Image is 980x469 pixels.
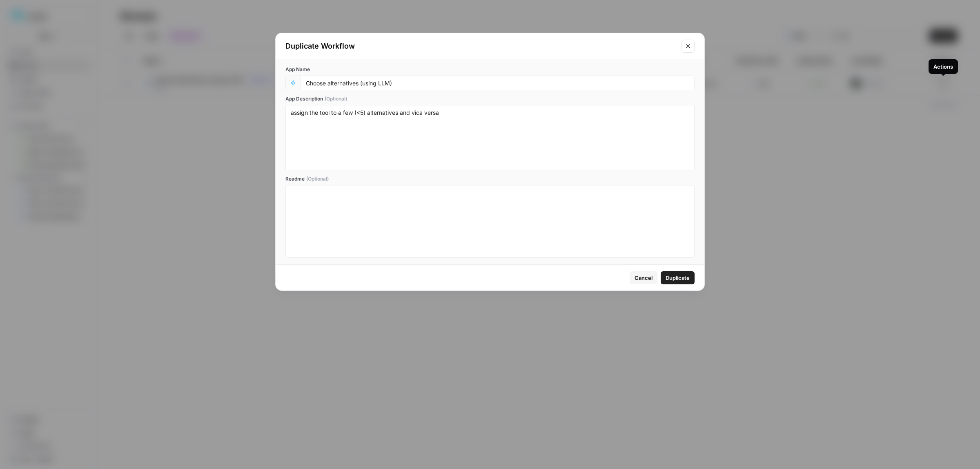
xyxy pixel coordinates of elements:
label: Readme [285,175,695,183]
button: Duplicate [661,271,695,284]
span: (Optional) [306,175,329,183]
span: (Optional) [325,95,347,103]
div: Duplicate Workflow [285,40,677,52]
input: Untitled [306,79,689,87]
label: App Description [285,95,695,103]
textarea: assign the tool to a few (<5) alternatives and vica versa [291,109,689,167]
button: Cancel [630,271,657,284]
div: Actions [933,63,953,71]
span: Cancel [635,274,653,282]
label: App Name [285,66,695,73]
button: Close modal [682,40,695,53]
span: Duplicate [666,274,690,282]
